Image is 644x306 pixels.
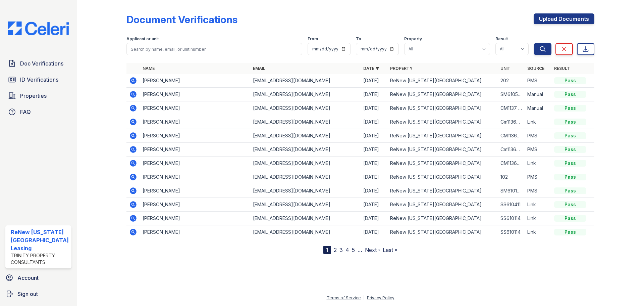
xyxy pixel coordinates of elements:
[387,129,498,143] td: ReNew [US_STATE][GEOGRAPHIC_DATA]
[250,129,361,143] td: [EMAIL_ADDRESS][DOMAIN_NAME]
[554,187,586,194] div: Pass
[358,246,362,254] span: …
[365,247,380,253] a: Next ›
[140,212,250,225] td: [PERSON_NAME]
[250,101,361,115] td: [EMAIL_ADDRESS][DOMAIN_NAME]
[361,198,387,212] td: [DATE]
[383,247,397,253] a: Last »
[527,66,544,71] a: Source
[387,184,498,198] td: ReNew [US_STATE][GEOGRAPHIC_DATA]
[126,13,237,26] div: Document Verifications
[327,295,361,300] a: Terms of Service
[387,115,498,129] td: ReNew [US_STATE][GEOGRAPHIC_DATA]
[20,76,58,84] span: ID Verifications
[525,212,551,225] td: Link
[250,225,361,239] td: [EMAIL_ADDRESS][DOMAIN_NAME]
[356,36,361,42] label: To
[554,201,586,208] div: Pass
[525,198,551,212] td: Link
[140,129,250,143] td: [PERSON_NAME]
[11,228,69,252] div: ReNew [US_STATE][GEOGRAPHIC_DATA] Leasing
[361,143,387,157] td: [DATE]
[500,66,511,71] a: Unit
[250,115,361,129] td: [EMAIL_ADDRESS][DOMAIN_NAME]
[140,157,250,170] td: [PERSON_NAME]
[498,101,525,115] td: CM1137 102
[554,66,570,71] a: Result
[363,295,365,300] div: |
[361,74,387,88] td: [DATE]
[17,274,39,282] span: Account
[498,198,525,212] td: SS610411
[361,129,387,143] td: [DATE]
[554,132,586,139] div: Pass
[3,287,74,301] a: Sign out
[361,88,387,101] td: [DATE]
[11,252,69,266] div: Trinity Property Consultants
[554,77,586,84] div: Pass
[5,57,71,70] a: Doc Verifications
[554,91,586,98] div: Pass
[390,66,413,71] a: Property
[498,212,525,225] td: SS610114
[250,143,361,157] td: [EMAIL_ADDRESS][DOMAIN_NAME]
[361,101,387,115] td: [DATE]
[387,101,498,115] td: ReNew [US_STATE][GEOGRAPHIC_DATA]
[140,101,250,115] td: [PERSON_NAME]
[5,89,71,102] a: Properties
[20,92,47,100] span: Properties
[498,157,525,170] td: CM1136204
[387,225,498,239] td: ReNew [US_STATE][GEOGRAPHIC_DATA]
[554,215,586,222] div: Pass
[3,21,74,35] img: CE_Logo_Blue-a8612792a0a2168367f1c8372b55b34899dd931a85d93a1a3d3e32e68fde9ad4.png
[140,115,250,129] td: [PERSON_NAME]
[140,225,250,239] td: [PERSON_NAME]
[498,74,525,88] td: 202
[387,88,498,101] td: ReNew [US_STATE][GEOGRAPHIC_DATA]
[250,157,361,170] td: [EMAIL_ADDRESS][DOMAIN_NAME]
[126,43,302,55] input: Search by name, email, or unit number
[498,143,525,157] td: Cm1136204
[5,73,71,86] a: ID Verifications
[339,247,343,253] a: 3
[498,115,525,129] td: Cm1136204
[253,66,265,71] a: Email
[140,170,250,184] td: [PERSON_NAME]
[140,143,250,157] td: [PERSON_NAME]
[126,36,159,42] label: Applicant or unit
[498,184,525,198] td: SM610122
[5,105,71,119] a: FAQ
[525,225,551,239] td: Link
[20,108,31,116] span: FAQ
[363,66,379,71] a: Date ▼
[554,174,586,180] div: Pass
[250,88,361,101] td: [EMAIL_ADDRESS][DOMAIN_NAME]
[143,66,155,71] a: Name
[367,295,394,300] a: Privacy Policy
[498,129,525,143] td: CM1136204
[554,229,586,235] div: Pass
[361,157,387,170] td: [DATE]
[387,198,498,212] td: ReNew [US_STATE][GEOGRAPHIC_DATA]
[334,247,337,253] a: 2
[140,74,250,88] td: [PERSON_NAME]
[140,198,250,212] td: [PERSON_NAME]
[554,160,586,167] div: Pass
[20,59,63,68] span: Doc Verifications
[361,225,387,239] td: [DATE]
[498,170,525,184] td: 102
[250,184,361,198] td: [EMAIL_ADDRESS][DOMAIN_NAME]
[308,36,318,42] label: From
[525,157,551,170] td: Link
[352,247,355,253] a: 5
[3,271,74,285] a: Account
[554,105,586,112] div: Pass
[387,157,498,170] td: ReNew [US_STATE][GEOGRAPHIC_DATA]
[525,101,551,115] td: Manual
[534,13,594,24] a: Upload Documents
[525,184,551,198] td: PMS
[140,184,250,198] td: [PERSON_NAME]
[361,115,387,129] td: [DATE]
[323,246,331,254] div: 1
